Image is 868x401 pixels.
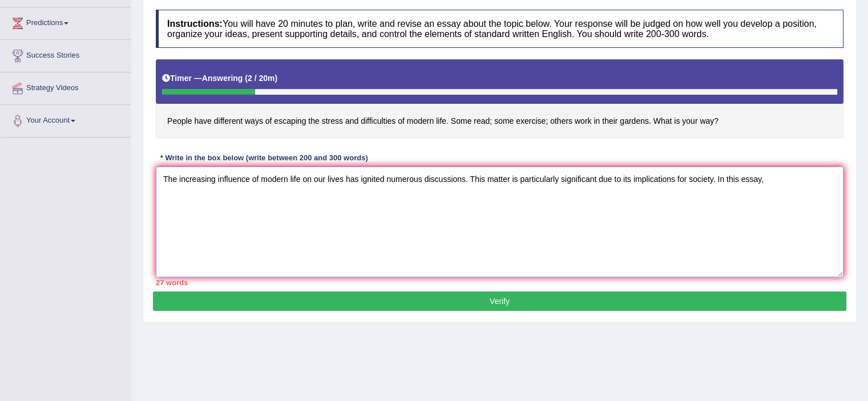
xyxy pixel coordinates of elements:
[245,74,248,83] b: (
[156,10,843,48] h4: You will have 20 minutes to plan, write and revise an essay about the topic below. Your response ...
[162,74,277,83] h5: Timer —
[156,152,372,163] div: * Write in the box below (write between 200 and 300 words)
[248,74,274,83] b: 2 / 20m
[1,7,131,36] a: Predictions
[167,19,223,29] b: Instructions:
[1,105,131,133] a: Your Account
[202,74,243,83] b: Answering
[1,72,131,101] a: Strategy Videos
[156,277,843,288] div: 27 words
[274,74,277,83] b: )
[153,291,846,311] button: Verify
[1,40,131,68] a: Success Stories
